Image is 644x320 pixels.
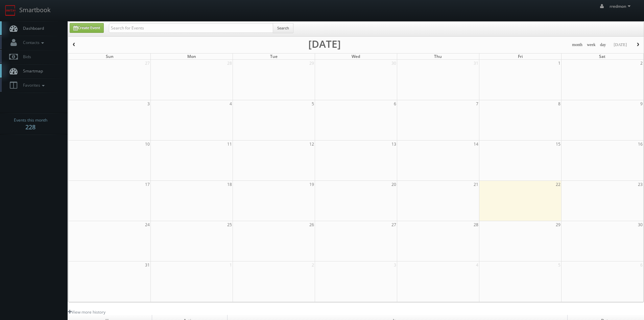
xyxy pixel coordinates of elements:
a: View more history [68,309,105,315]
span: 5 [311,100,315,107]
span: 27 [144,60,150,67]
span: 3 [393,261,397,269]
span: 9 [640,100,643,107]
span: 14 [473,141,479,148]
button: month [570,41,585,49]
span: 29 [555,221,561,228]
span: Tue [270,54,278,59]
span: 22 [555,181,561,188]
span: 25 [226,221,233,228]
span: 24 [144,221,150,228]
span: Bids [20,54,31,60]
span: 31 [473,60,479,67]
span: 6 [393,100,397,107]
span: 26 [309,221,315,228]
button: Search [273,23,293,33]
span: Fri [518,54,523,59]
h2: [DATE] [308,41,341,47]
span: 28 [226,60,233,67]
span: Sun [106,54,114,59]
span: 4 [229,100,233,107]
span: 13 [391,141,397,148]
span: 2 [640,60,643,67]
span: 30 [637,221,643,228]
span: 27 [391,221,397,228]
span: 7 [475,100,479,107]
span: Favorites [20,82,46,88]
span: 21 [473,181,479,188]
button: [DATE] [611,41,629,49]
span: 23 [637,181,643,188]
button: week [585,41,598,49]
span: 12 [309,141,315,148]
span: Dashboard [20,25,44,31]
span: 4 [475,261,479,269]
span: 2 [311,261,315,269]
span: 18 [226,181,233,188]
span: Smartmap [20,68,43,74]
span: 3 [147,100,150,107]
strong: 228 [25,123,35,131]
span: 8 [557,100,561,107]
span: rredmon [610,3,633,9]
span: 16 [637,141,643,148]
span: 30 [391,60,397,67]
span: 15 [555,141,561,148]
span: 17 [144,181,150,188]
img: smartbook-logo.png [5,5,16,16]
button: day [598,41,609,49]
span: 10 [144,141,150,148]
span: 29 [309,60,315,67]
span: Thu [434,54,442,59]
span: 5 [557,261,561,269]
span: 31 [144,261,150,269]
span: Mon [187,54,196,59]
span: 6 [640,261,643,269]
a: Create Event [70,23,104,33]
span: Events this month [14,117,47,124]
span: Sat [599,54,605,59]
span: 28 [473,221,479,228]
span: Wed [352,54,360,59]
span: 1 [557,60,561,67]
span: 19 [309,181,315,188]
span: Contacts [20,40,46,45]
span: 11 [226,141,233,148]
input: Search for Events [109,23,273,33]
span: 20 [391,181,397,188]
span: 1 [229,261,233,269]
